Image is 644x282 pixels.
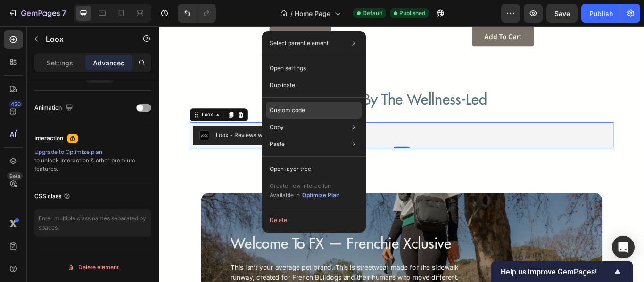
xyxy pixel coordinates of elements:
[270,81,295,89] p: Duplicate
[270,123,284,131] p: Copy
[34,148,151,156] div: Upgrade to Optimize plan
[40,116,144,138] button: Loox - Reviews widget
[295,8,330,18] span: Home Page
[34,102,75,114] div: Animation
[501,267,612,276] span: Help us improve GemPages!
[554,9,570,17] span: Save
[178,4,216,23] div: Undo/Redo
[581,4,621,23] button: Publish
[47,58,73,68] p: Settings
[7,172,23,180] div: Beta
[159,26,644,282] iframe: Design area
[62,8,66,19] p: 7
[34,260,151,275] button: Delete element
[612,236,635,258] div: Open Intercom Messenger
[270,64,306,73] p: Open settings
[589,8,613,18] div: Publish
[36,75,530,97] h2: trusted by the wellness-led
[9,100,23,108] div: 450
[270,39,329,48] p: Select parent element
[4,4,70,23] button: 7
[266,212,362,229] button: Delete
[270,165,311,173] p: Open layer tree
[270,192,300,199] span: Available in
[46,33,126,45] p: Loox
[501,266,623,277] button: Show survey - Help us improve GemPages!
[67,262,119,273] div: Delete element
[302,191,340,200] button: Optimize Plan
[93,58,125,68] p: Advanced
[34,134,63,143] div: Interaction
[48,99,65,107] div: Loox
[270,140,285,148] p: Paste
[270,181,340,191] p: Create new interaction
[270,106,305,114] p: Custom code
[47,121,58,133] img: loox.png
[546,4,578,23] button: Save
[83,242,483,265] h2: Welcome To FX — Frenchie Xclusive
[399,9,425,17] span: Published
[363,9,382,17] span: Default
[34,148,151,173] div: to unlock Interaction & other premium features.
[290,8,293,18] span: /
[302,191,339,200] div: Optimize Plan
[66,121,136,131] div: Loox - Reviews widget
[34,192,71,201] div: CSS class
